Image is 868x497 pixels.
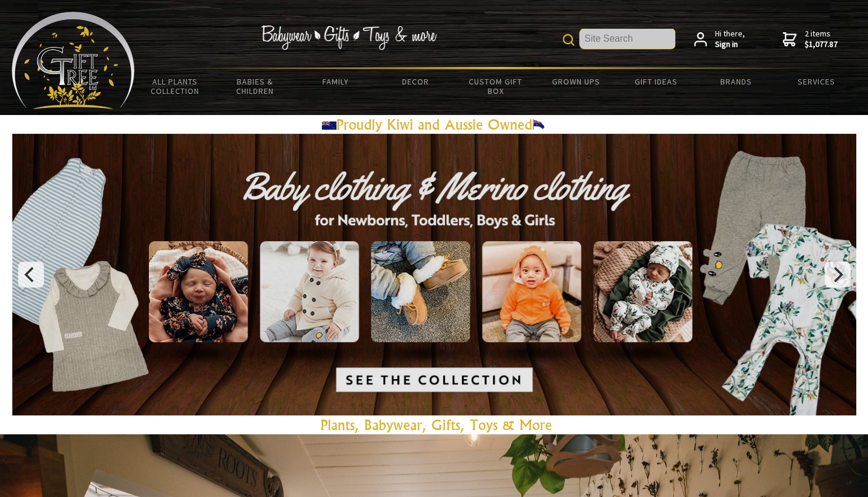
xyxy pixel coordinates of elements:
[321,416,545,434] a: Plants, Babywear, Gifts, Toys & Mor
[135,69,215,103] a: All Plants Collection
[715,39,745,50] strong: Sign in
[782,29,838,49] a: 2 items$1,077.87
[322,116,547,133] a: Proudly Kiwi and Aussie Owned
[563,34,574,46] img: product search
[616,69,696,94] a: Gift Ideas
[696,69,776,94] a: Brands
[215,69,295,103] a: Babies & Children
[805,28,838,49] span: 2 items
[12,12,135,109] img: Babyware - Gifts - Toys and more...
[261,25,437,50] img: Babywear - Gifts - Toys & more
[805,39,838,50] strong: $1,077.87
[18,262,44,288] button: Previous
[776,69,856,94] a: Services
[694,29,745,49] a: Hi there,Sign in
[295,69,376,94] a: Family
[715,29,745,49] span: Hi there,
[580,29,675,49] input: Site Search
[455,69,536,103] a: Custom Gift Box
[536,69,616,94] a: Grown Ups
[375,69,455,94] a: Decor
[825,262,850,288] button: Next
